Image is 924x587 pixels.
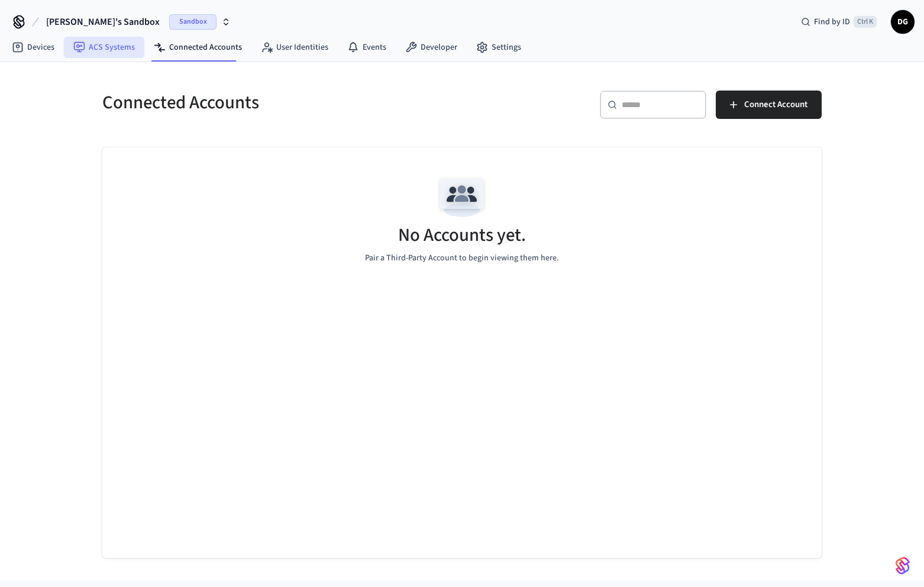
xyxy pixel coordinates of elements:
p: Pair a Third-Party Account to begin viewing them here. [365,252,559,265]
a: Connected Accounts [144,37,251,58]
a: ACS Systems [64,37,144,58]
h5: Connected Accounts [102,91,455,115]
h5: No Accounts yet. [398,223,526,247]
img: Team Empty State [435,171,489,224]
a: User Identities [251,37,338,58]
a: Developer [396,37,467,58]
span: DG [892,11,913,33]
button: Connect Account [716,91,822,119]
a: Devices [2,37,64,58]
img: SeamLogoGradient.69752ec5.svg [896,556,910,575]
span: Connect Account [744,97,807,112]
a: Events [338,37,396,58]
span: Find by ID [814,16,850,28]
span: Sandbox [169,14,217,30]
span: Ctrl K [854,16,877,28]
a: Settings [467,37,531,58]
button: DG [891,10,915,34]
span: [PERSON_NAME]'s Sandbox [46,15,160,29]
div: Find by IDCtrl K [791,11,886,33]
